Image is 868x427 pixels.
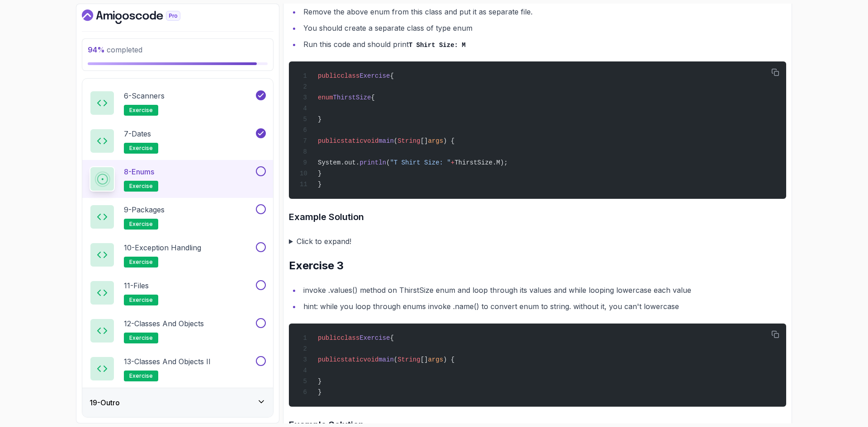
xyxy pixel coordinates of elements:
[378,137,394,145] span: main
[397,137,420,145] span: String
[318,181,321,188] span: }
[443,137,454,145] span: ) {
[289,258,786,273] h2: Exercise 3
[420,356,428,363] span: []
[90,90,266,116] button: 6-Scannersexercise
[90,204,266,230] button: 9-Packagesexercise
[129,221,153,228] span: exercise
[301,22,786,34] li: You should create a separate class of type enum
[359,159,386,166] span: println
[90,128,266,154] button: 7-Datesexercise
[124,356,211,367] p: 13 - Classes and Objects II
[363,356,379,363] span: void
[129,372,153,380] span: exercise
[318,159,359,166] span: System.out.
[301,300,786,313] li: hint: while you loop through enums invoke .name() to convert enum to string. without it, you can'...
[301,38,786,51] li: Run this code and should print
[301,5,786,18] li: Remove the above enum from this class and put it as separate file.
[363,137,379,145] span: void
[124,166,154,177] p: 8 - Enums
[454,159,508,166] span: ThirstSize.M);
[359,72,390,80] span: Exercise
[443,356,454,363] span: ) {
[90,356,266,381] button: 13-Classes and Objects IIexercise
[129,107,153,114] span: exercise
[428,137,443,145] span: args
[451,159,454,166] span: +
[82,9,201,24] a: Dashboard
[124,318,204,329] p: 12 - Classes and Objects
[340,72,359,80] span: class
[390,72,394,80] span: {
[318,116,321,123] span: }
[289,235,786,248] summary: Click to expand!
[129,258,153,266] span: exercise
[124,204,165,215] p: 9 - Packages
[124,242,201,253] p: 10 - Exception Handling
[394,137,397,145] span: (
[289,210,786,224] h3: Example Solution
[409,42,466,49] code: T Shirt Size: M
[82,388,273,417] button: 19-Outro
[318,72,340,80] span: public
[318,170,321,177] span: }
[129,334,153,342] span: exercise
[301,284,786,296] li: invoke .values() method on ThirstSize enum and loop through its values and while looping lowercas...
[397,356,420,363] span: String
[318,356,340,363] span: public
[371,94,375,101] span: {
[390,334,394,342] span: {
[129,145,153,152] span: exercise
[378,356,394,363] span: main
[129,296,153,304] span: exercise
[90,397,120,408] h3: 19 - Outro
[420,137,428,145] span: []
[428,356,443,363] span: args
[359,334,390,342] span: Exercise
[318,378,321,385] span: }
[129,183,153,190] span: exercise
[340,137,363,145] span: static
[333,94,371,101] span: ThirstSize
[340,356,363,363] span: static
[390,159,451,166] span: "T Shirt Size: "
[124,128,151,139] p: 7 - Dates
[318,334,340,342] span: public
[318,94,333,101] span: enum
[90,242,266,267] button: 10-Exception Handlingexercise
[318,137,340,145] span: public
[88,45,142,54] span: completed
[340,334,359,342] span: class
[124,90,165,101] p: 6 - Scanners
[90,318,266,343] button: 12-Classes and Objectsexercise
[386,159,390,166] span: (
[90,280,266,305] button: 11-Filesexercise
[318,389,321,396] span: }
[124,280,149,291] p: 11 - Files
[90,166,266,192] button: 8-Enumsexercise
[88,45,105,54] span: 94 %
[394,356,397,363] span: (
